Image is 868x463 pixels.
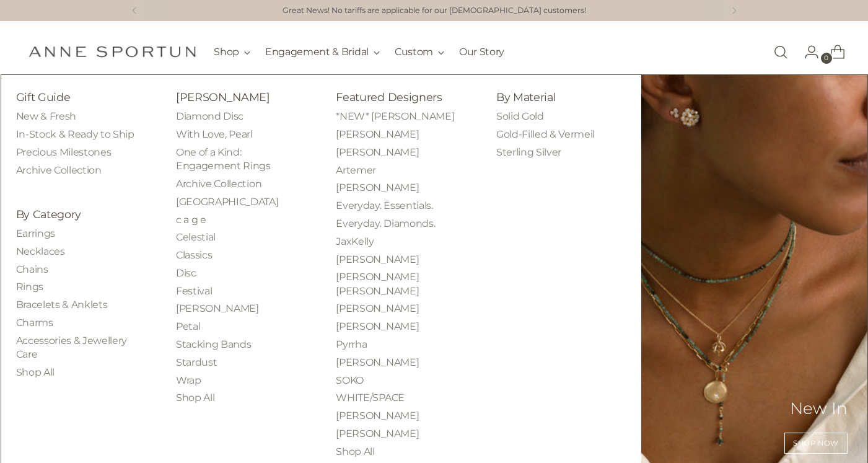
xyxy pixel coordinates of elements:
span: 0 [821,53,832,64]
a: Open cart modal [820,40,845,64]
button: Engagement & Bridal [265,38,380,66]
a: Great News! No tariffs are applicable for our [DEMOGRAPHIC_DATA] customers! [283,5,586,17]
button: Shop [214,38,250,66]
a: Go to the account page [794,40,819,64]
a: Our Story [459,38,504,66]
a: Anne Sportun Fine Jewellery [28,46,196,58]
button: Custom [395,38,444,66]
a: Open search modal [768,40,793,64]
